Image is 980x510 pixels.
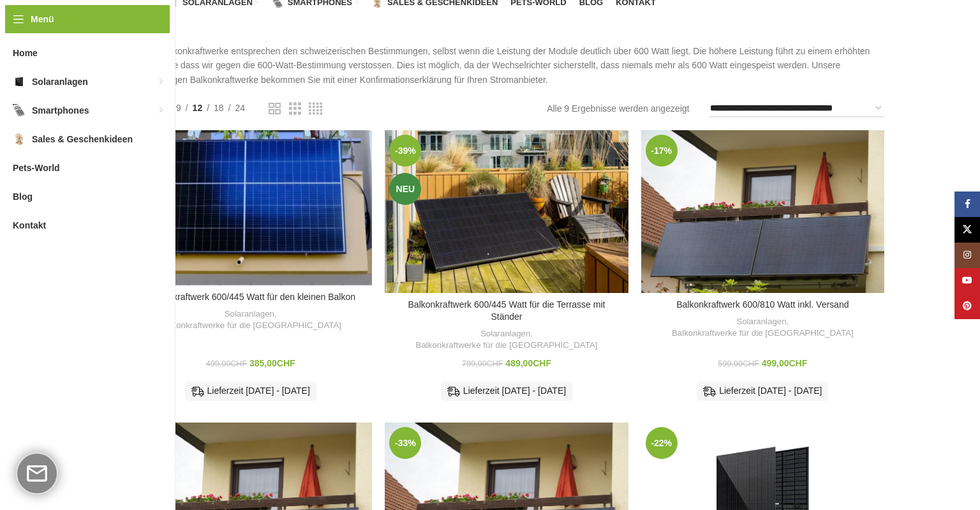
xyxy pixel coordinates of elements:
[13,104,26,117] img: Smartphones
[206,359,247,368] bdi: 499,00
[235,103,246,113] span: 24
[13,214,46,237] span: Kontakt
[129,130,372,285] a: Balkonkraftwerk 600/445 Watt für den kleinen Balkon
[231,101,250,115] a: 24
[249,358,295,368] bdi: 385,00
[13,75,26,88] img: Solaranlagen
[709,100,885,117] select: Shop-Reihenfolge
[743,359,759,368] span: CHF
[641,130,884,293] a: Balkonkraftwerk 600/810 Watt inkl. Versand
[789,358,808,368] span: CHF
[462,359,503,368] bdi: 799,00
[129,44,889,87] p: Unsere Balkonkraftwerke entsprechen den schweizerischen Bestimmungen, selbst wenn die Leistung de...
[441,382,572,401] div: Lieferzeit [DATE] - [DATE]
[31,12,54,26] span: Menü
[176,103,181,113] span: 9
[954,191,980,217] a: Facebook Social Link
[954,294,980,319] a: Pinterest Social Link
[309,101,322,117] a: Rasteransicht 4
[389,135,421,167] span: -39%
[954,217,980,243] a: X Social Link
[389,173,421,205] span: Neu
[487,359,503,368] span: CHF
[547,101,689,116] p: Alle 9 Ergebnisse werden angezeigt
[225,308,274,320] a: Solaranlagen
[676,299,849,310] a: Balkonkraftwerk 600/810 Watt inkl. Versand
[135,308,366,332] div: ,
[193,103,203,113] span: 12
[269,101,281,117] a: Rasteransicht 2
[416,340,598,352] a: Balkonkraftwerke für die [GEOGRAPHIC_DATA]
[13,156,60,179] span: Pets-World
[172,101,186,115] a: 9
[391,328,621,352] div: ,
[646,427,678,459] span: -22%
[385,130,628,292] a: Balkonkraftwerk 600/445 Watt für die Terrasse mit Ständer
[145,292,355,302] a: Balkonkraftwerk 600/445 Watt für den kleinen Balkon
[214,103,224,113] span: 18
[32,128,133,151] span: Sales & Geschenkideen
[672,327,854,340] a: Balkonkraftwerke für die [GEOGRAPHIC_DATA]
[32,70,88,93] span: Solaranlagen
[160,320,341,332] a: Balkonkraftwerke für die [GEOGRAPHIC_DATA]
[185,382,316,401] div: Lieferzeit [DATE] - [DATE]
[32,99,89,122] span: Smartphones
[646,135,678,167] span: -17%
[13,41,38,64] span: Home
[954,268,980,294] a: YouTube Social Link
[697,382,828,401] div: Lieferzeit [DATE] - [DATE]
[505,358,551,368] bdi: 489,00
[762,358,808,368] bdi: 499,00
[230,359,247,368] span: CHF
[289,101,301,117] a: Rasteransicht 3
[480,328,530,340] a: Solaranlagen
[954,243,980,268] a: Instagram Social Link
[13,185,33,208] span: Blog
[736,316,786,328] a: Solaranlagen
[648,316,878,340] div: ,
[13,133,26,146] img: Sales & Geschenkideen
[718,359,759,368] bdi: 599,00
[408,299,605,322] a: Balkonkraftwerk 600/445 Watt für die Terrasse mit Ständer
[188,101,207,115] a: 12
[209,101,228,115] a: 18
[533,358,551,368] span: CHF
[277,358,295,368] span: CHF
[389,427,421,459] span: -33%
